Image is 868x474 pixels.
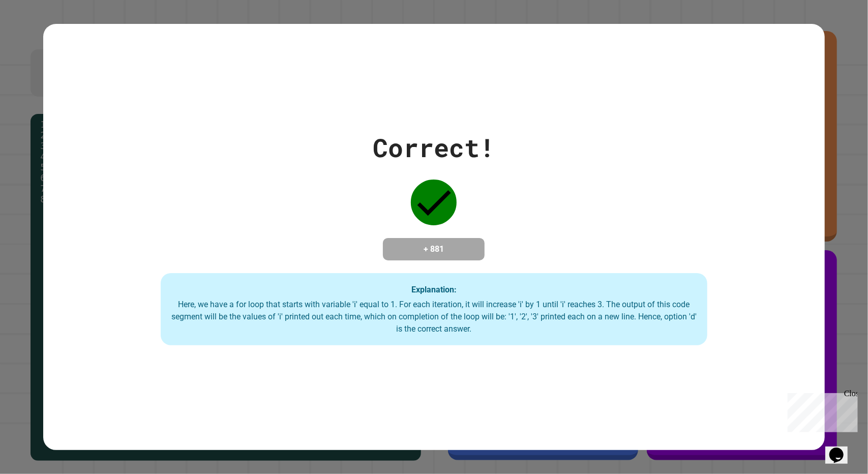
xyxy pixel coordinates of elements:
div: Here, we have a for loop that starts with variable 'i' equal to 1. For each iteration, it will in... [171,299,697,335]
strong: Explanation: [411,285,457,294]
iframe: chat widget [784,389,858,432]
div: Correct! [373,129,495,167]
h4: + 881 [393,243,474,255]
iframe: chat widget [825,433,858,464]
div: Chat with us now!Close [4,4,70,65]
